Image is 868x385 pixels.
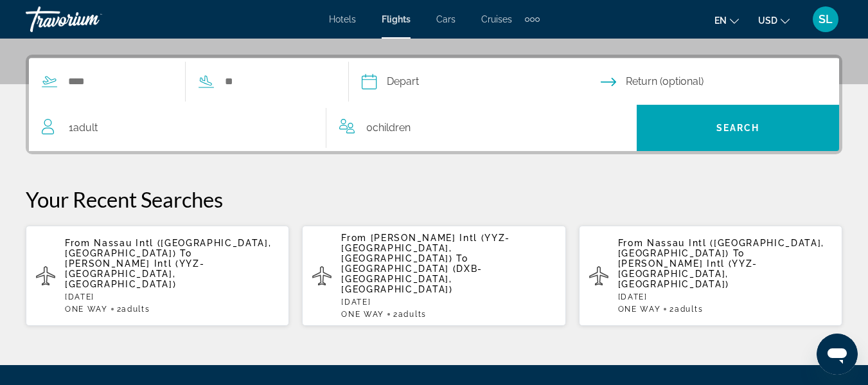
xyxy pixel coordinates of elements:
span: 0 [366,119,411,137]
iframe: Button to launch messaging window [817,334,858,375]
span: [GEOGRAPHIC_DATA] (DXB-[GEOGRAPHIC_DATA], [GEOGRAPHIC_DATA]) [341,264,483,294]
span: 2 [393,310,427,319]
span: Return (optional) [626,73,704,91]
button: From Nassau Intl ([GEOGRAPHIC_DATA], [GEOGRAPHIC_DATA]) To [PERSON_NAME] Intl (YYZ-[GEOGRAPHIC_DA... [579,225,842,327]
span: Adults [675,305,703,314]
span: ONE WAY [341,310,384,319]
a: Hotels [329,14,356,24]
p: [DATE] [65,292,279,301]
button: From [PERSON_NAME] Intl (YYZ-[GEOGRAPHIC_DATA], [GEOGRAPHIC_DATA]) To [GEOGRAPHIC_DATA] (DXB-[GEO... [302,225,565,327]
a: Cruises [481,14,512,24]
button: Search [637,105,839,151]
span: SL [819,13,833,26]
span: en [714,15,727,26]
span: [PERSON_NAME] Intl (YYZ-[GEOGRAPHIC_DATA], [GEOGRAPHIC_DATA]) [618,258,757,289]
span: To [733,248,745,258]
span: From [618,238,644,248]
button: Change language [714,11,739,30]
a: Travorium [26,3,154,36]
button: Select return date [601,58,840,105]
span: 1 [69,119,98,137]
span: USD [758,15,777,26]
span: ONE WAY [618,305,661,314]
span: [PERSON_NAME] Intl (YYZ-[GEOGRAPHIC_DATA], [GEOGRAPHIC_DATA]) [65,258,204,289]
span: 2 [669,305,703,314]
span: Nassau Intl ([GEOGRAPHIC_DATA], [GEOGRAPHIC_DATA]) [618,238,825,258]
button: User Menu [809,6,842,33]
span: Search [716,123,760,133]
span: From [341,233,367,243]
button: Travelers: 1 adult, 0 children [29,105,637,151]
button: Extra navigation items [525,9,540,30]
span: [PERSON_NAME] Intl (YYZ-[GEOGRAPHIC_DATA], [GEOGRAPHIC_DATA]) [341,233,510,264]
a: Cars [436,14,456,24]
span: To [456,253,468,264]
span: Adult [73,121,98,134]
span: 2 [117,305,150,314]
p: [DATE] [618,292,832,301]
span: From [65,238,91,248]
p: [DATE] [341,298,555,307]
span: Adults [121,305,150,314]
span: To [180,248,191,258]
div: Search widget [29,58,839,151]
p: Your Recent Searches [26,186,842,212]
span: Children [373,121,411,134]
span: Nassau Intl ([GEOGRAPHIC_DATA], [GEOGRAPHIC_DATA]) [65,238,272,258]
button: Change currency [758,11,790,30]
span: ONE WAY [65,305,108,314]
button: Select depart date [362,58,601,105]
button: From Nassau Intl ([GEOGRAPHIC_DATA], [GEOGRAPHIC_DATA]) To [PERSON_NAME] Intl (YYZ-[GEOGRAPHIC_DA... [26,225,289,327]
span: Adults [398,310,427,319]
a: Flights [382,14,411,24]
